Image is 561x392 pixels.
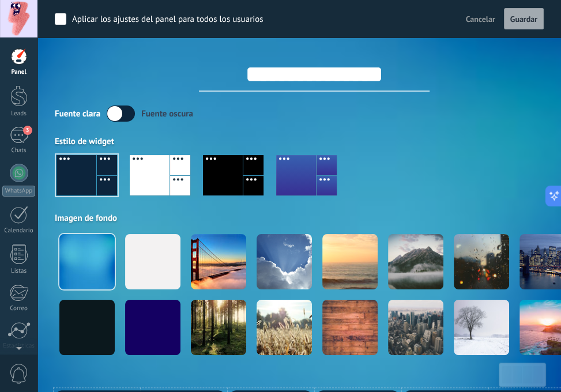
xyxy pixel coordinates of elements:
[504,8,544,30] button: Guardar
[2,305,36,312] div: Correo
[2,267,36,275] div: Listas
[2,186,35,197] div: WhatsApp
[2,110,36,118] div: Leads
[72,14,263,25] div: Aplicar los ajustes del panel para todos los usuarios
[23,126,32,135] span: 3
[2,69,36,76] div: Panel
[141,108,193,119] div: Fuente oscura
[461,10,500,28] button: Cancelar
[510,15,537,23] span: Guardar
[2,147,36,154] div: Chats
[55,108,100,119] div: Fuente clara
[466,14,495,24] span: Cancelar
[2,227,36,235] div: Calendario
